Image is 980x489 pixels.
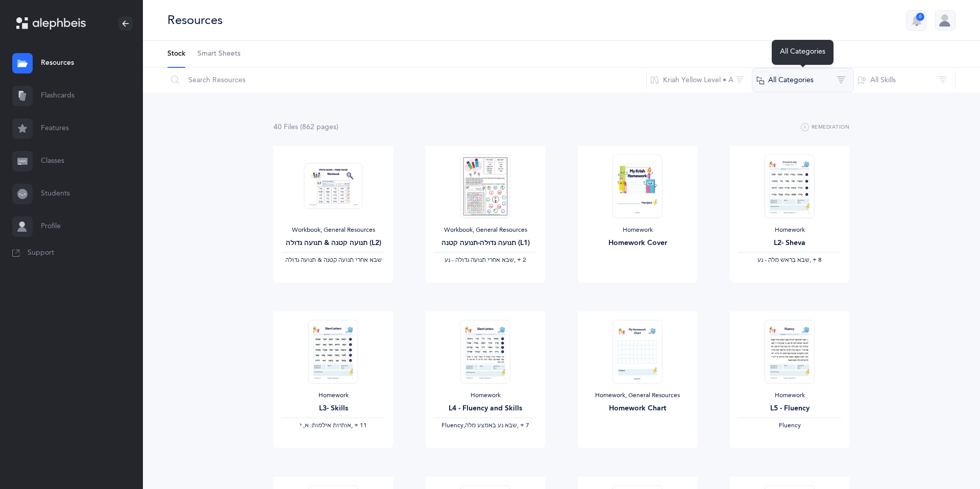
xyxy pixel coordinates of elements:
[586,238,689,249] div: Homework Cover
[333,123,336,131] span: s
[295,123,298,131] span: s
[929,438,968,477] iframe: Drift Widget Chat Controller
[757,256,810,263] span: ‫שבא בראש מלה - נע‬
[801,121,849,134] button: Remediation
[282,226,385,234] div: Workbook, General Resources
[167,68,647,92] input: Search Resources
[434,422,537,430] div: ‪, + 7‬
[853,68,955,92] button: All Skills
[738,226,841,234] div: Homework
[772,40,834,65] div: All Categories
[167,12,223,29] div: Resources
[198,49,240,59] span: Smart Sheets
[765,320,815,383] img: Homework_L6_Fluency_Y_EN_thumbnail_1731220590.png
[282,392,385,400] div: Homework
[434,256,537,264] div: ‪, + 2‬
[434,238,537,249] div: תנועה גדולה-תנועה קטנה (L1)
[434,392,537,400] div: Homework
[460,154,510,218] img: Alephbeis__%D7%AA%D7%A0%D7%95%D7%A2%D7%94_%D7%92%D7%93%D7%95%D7%9C%D7%94-%D7%A7%D7%98%D7%A0%D7%94...
[28,248,54,258] span: Support
[738,403,841,414] div: L5 - Fluency
[752,68,854,92] button: All Categories
[738,256,841,264] div: ‪, + 8‬
[304,163,363,209] img: Tenuah_Gedolah.Ketana-Workbook-SB_thumbnail_1685245466.png
[738,238,841,249] div: L2- Sheva
[300,422,351,429] span: ‫אותיות אילמות: א, י‬
[274,123,298,131] span: 40 File
[586,392,689,400] div: Homework, General Resources
[612,154,663,218] img: Homework-Cover-EN_thumbnail_1597602968.png
[465,422,517,429] span: ‫שבא נע באמצע מלה‬
[765,154,815,218] img: Homework_L8_Sheva_O-A_Yellow_EN_thumbnail_1754036707.png
[285,256,382,263] span: ‫שבא אחרי תנועה קטנה & תנועה גדולה‬
[586,403,689,414] div: Homework Chart
[300,123,338,131] span: (862 page )
[308,320,358,383] img: Homework_L3_Skills_Y_EN_thumbnail_1741229587.png
[442,422,465,429] span: Fluency,
[434,226,537,234] div: Workbook, General Resources
[906,10,927,31] button: 6
[434,403,537,414] div: L4 - Fluency and Skills
[460,320,510,383] img: Homework_L11_Skills%2BFlunecy-O-A-EN_Yellow_EN_thumbnail_1741229997.png
[738,392,841,400] div: Homework
[916,13,924,21] div: 6
[738,422,841,430] div: Fluency
[612,320,663,383] img: My_Homework_Chart_1_thumbnail_1716209946.png
[282,238,385,249] div: תנועה קטנה & תנועה גדולה (L2)
[445,256,514,263] span: ‫שבא אחרי תנועה גדולה - נע‬
[586,226,689,234] div: Homework
[282,403,385,414] div: L3- Skills
[646,68,752,92] button: Kriah Yellow Level • A
[282,422,385,430] div: ‪, + 11‬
